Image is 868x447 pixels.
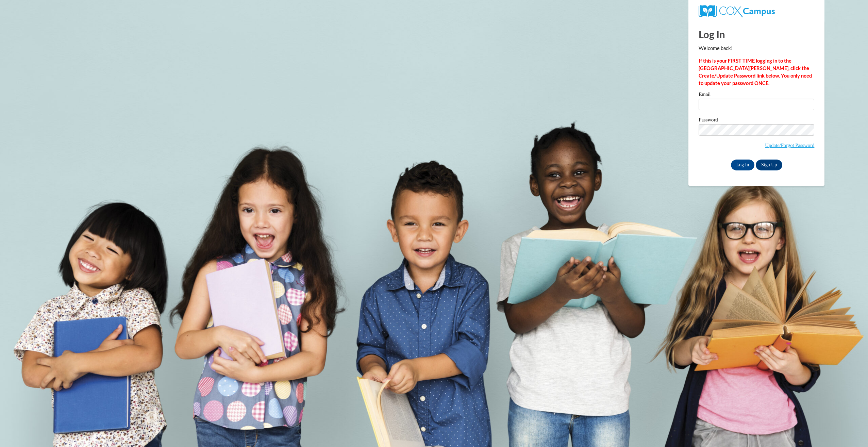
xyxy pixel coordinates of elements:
[699,58,812,86] strong: If this is your FIRST TIME logging in to the [GEOGRAPHIC_DATA][PERSON_NAME], click the Create/Upd...
[699,8,774,14] a: COX Campus
[699,92,814,99] label: Email
[731,160,755,170] input: Log In
[699,117,814,124] label: Password
[699,5,774,17] img: COX Campus
[765,143,814,148] a: Update/Forgot Password
[699,45,814,52] p: Welcome back!
[699,27,814,41] h1: Log In
[756,160,782,170] a: Sign Up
